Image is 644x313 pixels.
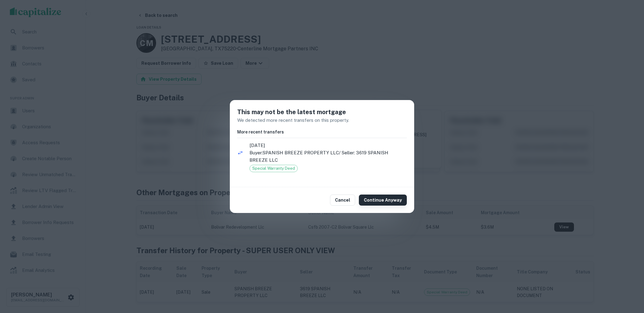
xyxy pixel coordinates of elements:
[249,149,407,164] p: Buyer: SPANISH BREEZE PROPERTY LLC / Seller: 3619 SPANISH BREEZE LLC
[237,129,407,135] h6: More recent transfers
[250,165,297,172] span: Special Warranty Deed
[237,117,407,124] p: We detected more recent transfers on this property.
[330,195,355,206] button: Cancel
[237,107,407,117] h5: This may not be the latest mortgage
[249,165,298,172] div: Special Warranty Deed
[359,195,407,206] button: Continue Anyway
[249,142,407,149] span: [DATE]
[613,264,644,293] iframe: Chat Widget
